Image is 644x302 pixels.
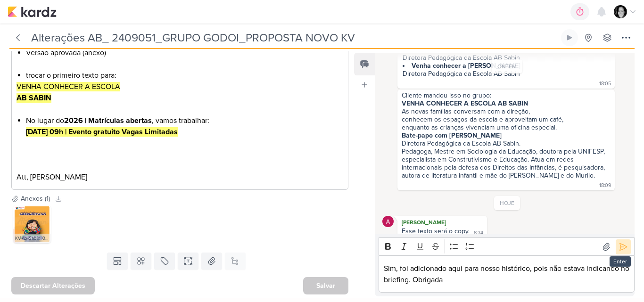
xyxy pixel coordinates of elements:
strong: [DATE] 09h | Evento gratuito Vagas Limitadas [26,127,178,137]
div: 8:24 [474,229,483,237]
div: Esse texto será o copy. [402,227,470,235]
li: Diretora Pedagógica da Escola AB Sabin [403,62,611,78]
li: trocar o primeiro texto para: [26,70,344,81]
strong: Venha conhecer a [PERSON_NAME] [412,62,520,70]
p: Att, [PERSON_NAME] [17,171,344,183]
div: 18:09 [599,182,611,189]
div: Editor toolbar [379,237,635,256]
div: KV-Ab-Sabin_03 (2).jpg [13,234,51,243]
strong: VENHA CONHECER A ESCOLA AB SABIN [402,99,528,107]
div: Ligar relógio [566,34,573,41]
div: As novas famílias conversam com a direção, conhecem os espaços da escola e aproveitam um café, en... [402,99,611,131]
strong: Bate-papo com [PERSON_NAME] [402,131,502,139]
div: Anexos (1) [21,194,50,204]
p: Sim, foi adicionado aqui para nosso histórico, pois não estava indicando no briefing. Obrigada [384,263,630,286]
li: No lugar do , vamos trabalhar: [26,115,344,138]
img: Alessandra Gomes [382,216,394,227]
input: Kard Sem Título [28,29,559,46]
img: Renata Brandão [614,5,627,18]
li: Versão aprovada (anexo) [26,47,344,58]
strong: AB SABIN [17,93,51,103]
div: Editor editing area: main [379,255,635,293]
li: Diretora Pedagógica da Escola AB Sabin [403,46,611,62]
div: [PERSON_NAME] [399,218,485,227]
div: Diretora Pedagógica da Escola AB Sabin. Pedagoga, Mestre em Sociologia da Educação, doutora pela ... [402,131,607,180]
div: 18:05 [599,80,611,88]
mark: VENHA CONHECER A ESCOLA [17,82,120,91]
div: Enter [610,256,631,267]
img: GswM4VmKkdfdEUaEWN3ylGNYzpSxvjvPvaGJetKg.jpg [13,205,51,243]
img: kardz.app [8,6,57,17]
strong: 2026 | Matrículas abertas [64,116,152,125]
div: Cliente mandou isso no grupo: [402,91,611,99]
